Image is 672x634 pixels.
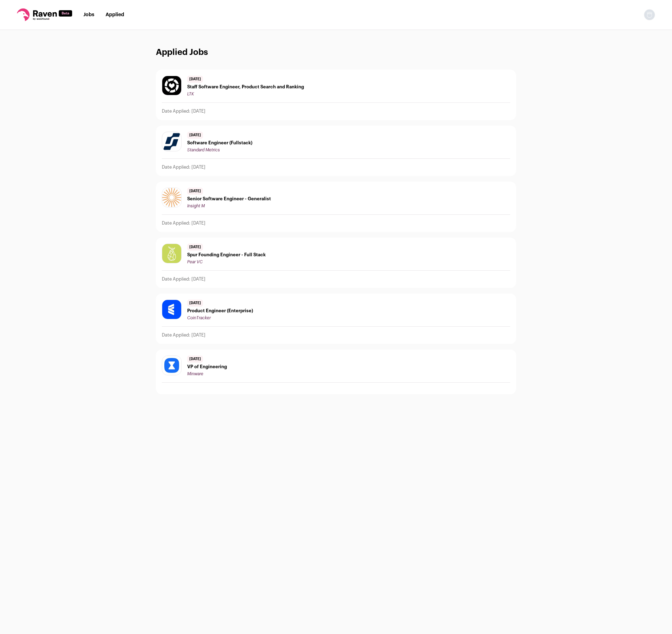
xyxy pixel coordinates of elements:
img: 32c1643ed228ee965a09c240197d78845a9f19114f96f33b426e0d7af2b0de1a.jpg [162,356,181,375]
span: [DATE] [187,76,203,83]
span: LTK [187,92,194,96]
a: [DATE] Senior Software Engineer - Generalist Insight M Date Applied: [DATE] [156,182,516,232]
p: Date Applied: [DATE] [162,332,205,338]
span: Insight M [187,204,205,208]
p: Date Applied: [DATE] [162,108,205,114]
span: Pear VC [187,260,203,264]
span: Product Engineer (Enterprise) [187,308,253,314]
img: c3e3325dd43b1a141b1946829466eb14f3f5d8b3a8ac42629a3c1f4eb66b32bc.png [162,132,181,151]
p: Date Applied: [DATE] [162,220,205,226]
img: nopic.png [644,9,655,20]
span: [DATE] [187,300,203,307]
span: VP of Engineering [187,364,227,370]
span: [DATE] [187,188,203,195]
span: [DATE] [187,132,203,139]
span: [DATE] [187,244,203,251]
button: Open dropdown [644,9,655,20]
img: e3a6290cc8170ed541e832bc43143c1199d20a2bca99fce7b16fb061c1953ed7.jpg [162,244,181,263]
a: [DATE] VP of Engineering Minware [156,350,516,394]
span: CoinTracker [187,316,211,320]
img: baa5c3340085485abf4bef079ddc4944bfc6faab81a0419ed06c7822ac32854c.jpg [162,300,181,319]
a: Applied [106,12,124,17]
a: Jobs [83,12,94,17]
h1: Applied Jobs [156,47,516,58]
a: [DATE] Software Engineer (Fullstack) Standard Metrics Date Applied: [DATE] [156,126,516,176]
span: Software Engineer (Fullstack) [187,140,252,146]
p: Date Applied: [DATE] [162,276,205,282]
span: Spur Founding Engineer - Full Stack [187,252,266,258]
span: Minware [187,372,203,376]
img: d9f426aabc6330f1b0e01cdec12ef81a3dc61ef42a9ec717b29b997bb262e00a.jpg [162,188,181,207]
p: Date Applied: [DATE] [162,164,205,170]
span: [DATE] [187,356,203,363]
a: [DATE] Product Engineer (Enterprise) CoinTracker Date Applied: [DATE] [156,294,516,344]
span: Staff Software Engineer, Product Search and Ranking [187,84,304,90]
span: Senior Software Engineer - Generalist [187,196,271,202]
span: Standard Metrics [187,148,220,152]
a: [DATE] Staff Software Engineer, Product Search and Ranking LTK Date Applied: [DATE] [156,70,516,120]
img: 75d105b4ce1fa16fbbe87e241745c277473364a4594ae01606a1c1bb7ba84ee2.jpg [162,76,181,95]
a: [DATE] Spur Founding Engineer - Full Stack Pear VC Date Applied: [DATE] [156,238,516,288]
